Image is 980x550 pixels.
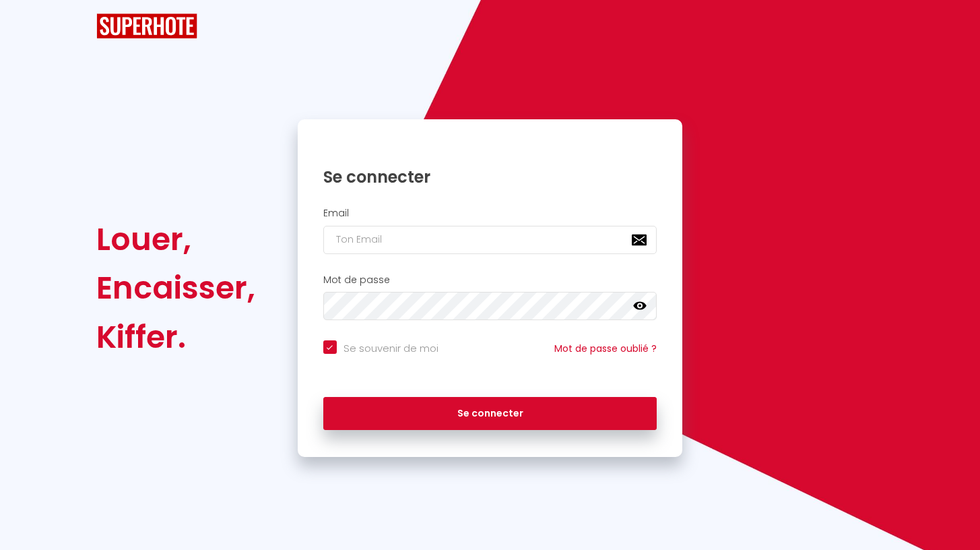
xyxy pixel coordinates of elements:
[323,166,657,187] h1: Se connecter
[96,13,197,38] img: SuperHote logo
[323,397,657,431] button: Se connecter
[554,342,657,355] a: Mot de passe oublié ?
[323,274,657,286] h2: Mot de passe
[96,313,255,361] div: Kiffer.
[323,208,657,219] h2: Email
[96,215,255,264] div: Louer,
[323,226,657,254] input: Ton Email
[96,264,255,312] div: Encaisser,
